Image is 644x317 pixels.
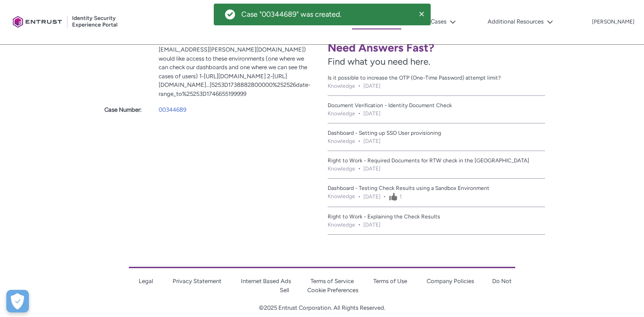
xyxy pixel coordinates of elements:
lightning-formatted-date-time: [DATE] [363,82,381,90]
lightning-formatted-date-time: [DATE] [363,193,381,201]
a: Internet Based Ads [241,278,291,284]
lightning-formatted-date-time: [DATE] [363,221,381,229]
a: Case "00344689" was created. [241,9,342,19]
a: 00344689 [159,106,186,113]
button: Additional Resources [485,15,555,28]
span: Find what you need here. [328,56,430,67]
h1: Need Answers Fast? [328,41,545,55]
button: Open Preferences [6,290,29,312]
a: Dashboard - Setting up SSO User provisioning [328,129,545,137]
a: Do Not Sell [280,278,512,293]
a: Is it possible to increase the OTP (One-Time Password) attempt limit? [328,74,545,82]
a: Right to Work - Required Documents for RTW check in the [GEOGRAPHIC_DATA] [328,156,545,165]
div: Case "00344689" was created. [241,10,341,19]
li: Knowledge [328,109,355,118]
a: Document Verification - Identity Document Check [328,101,545,109]
a: Terms of Use [373,278,407,284]
p: [PERSON_NAME] [592,19,635,25]
li: Knowledge [328,192,355,201]
a: Dashboard - Testing Check Results using a Sandbox Environment [328,184,545,192]
lightning-formatted-date-time: [DATE] [363,137,381,145]
li: Knowledge [328,82,355,90]
li: Knowledge [328,221,355,229]
a: Terms of Service [310,278,354,284]
lightning-formatted-date-time: [DATE] [363,165,381,173]
a: Legal [139,278,153,284]
a: Cookie Preferences [307,287,358,293]
p: ©2025 Entrust Corporation. All Rights Reserved. [129,303,515,312]
button: Cases [428,15,458,28]
li: Knowledge [328,165,355,173]
a: Right to Work - Explaining the Check Results [328,213,545,221]
li: Knowledge [328,137,355,145]
div: Case Number: [104,105,148,114]
a: Company Policies [427,278,474,284]
div: My colleague [PERSON_NAME] ([PERSON_NAME][EMAIL_ADDRESS][PERSON_NAME][DOMAIN_NAME]) would like ac... [159,37,311,99]
div: Cookie Preferences [6,290,29,312]
span: 1 [400,193,402,201]
lightning-formatted-date-time: [DATE] [363,109,381,118]
button: User Profile irene [592,17,635,26]
a: Privacy Statement [173,278,221,284]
